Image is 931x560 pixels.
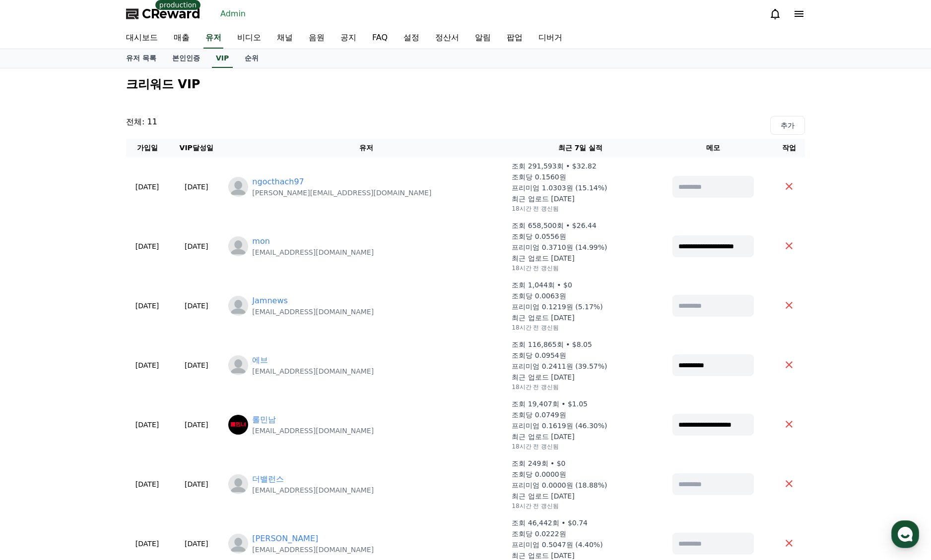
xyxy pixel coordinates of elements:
[252,235,270,247] a: mon
[531,28,570,49] a: 디버거
[512,242,607,252] p: 프리미엄 0.3710원 (14.99%)
[252,545,374,555] p: [EMAIL_ADDRESS][DOMAIN_NAME]
[252,473,284,485] a: 더밸런스
[203,28,223,49] a: 유저
[512,372,574,382] p: 최근 업로드 [DATE]
[126,139,168,157] th: 가입일
[126,6,200,22] a: CReward
[512,339,592,349] p: 조회 116,865회 • $8.05
[512,540,602,550] p: 프리미엄 0.5047원 (4.40%)
[252,426,374,436] p: [EMAIL_ADDRESS][DOMAIN_NAME]
[228,355,248,375] img: https://cdn.creward.net/profile/user/profile_blank.webp
[168,217,224,276] td: [DATE]
[224,139,508,157] th: 유저
[512,410,566,420] p: 조회당 0.0749원
[228,177,248,197] img: profile_blank.webp
[512,231,566,241] p: 조회당 0.0556원
[512,399,588,409] p: 조회 19,407회 • $1.05
[252,295,288,307] a: Jamnews
[252,366,374,376] p: [EMAIL_ADDRESS][DOMAIN_NAME]
[512,458,565,468] p: 조회 249회 • $0
[512,205,559,213] p: 18시간 전 갱신됨
[512,324,559,332] p: 18시간 전 갱신됨
[396,28,427,49] a: 설정
[164,49,208,68] a: 본인인증
[228,296,248,316] img: profile_blank.webp
[168,157,224,217] td: [DATE]
[126,336,168,395] td: [DATE]
[512,421,607,431] p: 프리미엄 0.1619원 (46.30%)
[467,28,499,49] a: 알림
[228,236,248,256] img: profile_blank.webp
[229,28,269,49] a: 비디오
[512,491,574,501] p: 최근 업로드 [DATE]
[499,28,531,49] a: 팝업
[252,414,276,426] a: 롤민남
[252,485,374,495] p: [EMAIL_ADDRESS][DOMAIN_NAME]
[252,176,304,188] a: ngocthach97
[512,194,574,204] p: 최근 업로드 [DATE]
[126,76,805,92] h2: 크리워드 VIP
[512,361,607,371] p: 프리미엄 0.2411원 (39.57%)
[512,350,566,360] p: 조회당 0.0954원
[252,247,374,257] p: [EMAIL_ADDRESS][DOMAIN_NAME]
[252,354,268,366] a: 에브
[512,529,566,539] p: 조회당 0.0222원
[332,28,364,49] a: 공지
[252,533,318,545] a: [PERSON_NAME]
[126,157,168,217] td: [DATE]
[512,183,607,193] p: 프리미엄 1.0303원 (15.14%)
[512,383,559,391] p: 18시간 전 갱신됨
[512,518,588,528] p: 조회 46,442회 • $0.74
[512,469,566,479] p: 조회당 0.0000원
[427,28,467,49] a: 정산서
[212,49,233,68] a: VIP
[512,172,566,182] p: 조회당 0.1560원
[126,217,168,276] td: [DATE]
[512,432,574,442] p: 최근 업로드 [DATE]
[512,253,574,263] p: 최근 업로드 [DATE]
[228,415,248,435] img: https://lh3.googleusercontent.com/a/ACg8ocIRkcOePDkb8G556KPr_g5gDUzm96TACHS6QOMRMdmg6EqxY2Y=s96-c
[512,443,559,450] p: 18시간 전 갱신됨
[301,28,332,49] a: 음원
[773,139,805,157] th: 작업
[126,116,157,135] p: 전체: 11
[252,307,374,317] p: [EMAIL_ADDRESS][DOMAIN_NAME]
[126,276,168,336] td: [DATE]
[512,302,602,312] p: 프리미엄 0.1219원 (5.17%)
[126,454,168,514] td: [DATE]
[653,139,773,157] th: 메모
[168,276,224,336] td: [DATE]
[228,534,248,554] img: profile_blank.webp
[126,395,168,454] td: [DATE]
[142,6,200,22] span: CReward
[512,502,559,510] p: 18시간 전 갱신됨
[770,116,805,135] button: 추가
[364,28,396,49] a: FAQ
[118,28,166,49] a: 대시보드
[512,280,572,290] p: 조회 1,044회 • $0
[512,161,597,171] p: 조회 291,593회 • $32.82
[512,480,607,490] p: 프리미엄 0.0000원 (18.88%)
[512,291,566,301] p: 조회당 0.0063원
[508,139,653,157] th: 최근 7일 실적
[168,336,224,395] td: [DATE]
[216,6,250,22] a: Admin
[168,139,224,157] th: VIP달성일
[118,49,164,68] a: 유저 목록
[512,264,559,272] p: 18시간 전 갱신됨
[168,395,224,454] td: [DATE]
[512,313,574,323] p: 최근 업로드 [DATE]
[168,454,224,514] td: [DATE]
[512,221,597,230] p: 조회 658,500회 • $26.44
[166,28,198,49] a: 매출
[252,188,431,198] p: [PERSON_NAME][EMAIL_ADDRESS][DOMAIN_NAME]
[269,28,301,49] a: 채널
[237,49,266,68] a: 순위
[228,474,248,494] img: https://cdn.creward.net/profile/user/profile_blank.webp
